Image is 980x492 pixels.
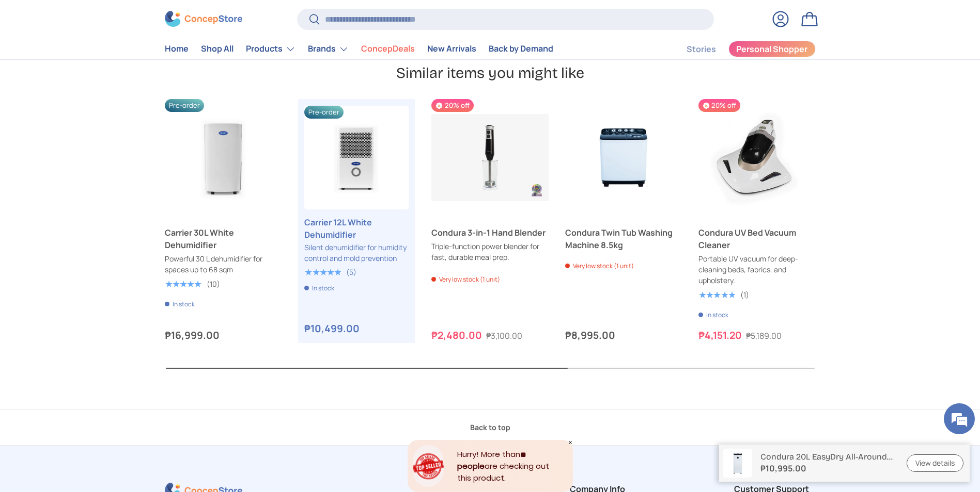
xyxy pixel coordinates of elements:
div: Close [568,440,573,445]
strong: ₱10,995.00 [760,462,894,474]
a: Carrier 12L White Dehumidifier [304,106,408,209]
nav: Secondary [662,39,816,59]
span: 20% off [698,99,740,112]
a: Condura Twin Tub Washing Machine 8.5kg [565,226,682,251]
a: Condura UV Bed Vacuum Cleaner [698,226,815,251]
a: Condura 3-in-1 Hand Blender [431,99,548,216]
a: Condura Twin Tub Washing Machine 8.5kg [565,99,682,216]
a: Back by Demand [489,39,553,59]
span: We are offline. Please leave us a message. [22,130,180,234]
a: Shop All [201,39,234,59]
span: Personal Shopper [736,45,807,54]
textarea: Type your message and click 'Submit' [5,282,197,318]
a: View details [907,454,963,472]
a: Personal Shopper [728,41,816,57]
a: New Arrivals [427,39,476,59]
a: Carrier 12L White Dehumidifier [304,216,408,241]
summary: Brands [302,39,355,59]
a: ConcepDeals [361,39,415,59]
img: ConcepStore [165,11,242,27]
p: Condura 20L EasyDry All-Around Dryer Dehumidifier [760,452,894,462]
a: Carrier 30L White Dehumidifier [165,99,282,216]
div: Leave a message [54,58,174,71]
summary: Products [240,39,302,59]
span: 20% off [431,99,473,112]
span: Pre-order [165,99,204,112]
h2: Similar items you might like [165,63,816,83]
span: Pre-order [304,106,344,119]
em: Submit [151,318,188,332]
a: Stories [687,39,716,59]
a: Condura UV Bed Vacuum Cleaner [698,99,815,216]
a: Home [165,39,189,59]
a: Condura 3-in-1 Hand Blender [431,226,548,239]
div: Minimize live chat window [169,5,194,30]
nav: Primary [165,39,553,59]
img: condura-easy-dry-dehumidifier-full-view-concepstore.ph [723,449,752,478]
a: Carrier 30L White Dehumidifier [165,226,282,251]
